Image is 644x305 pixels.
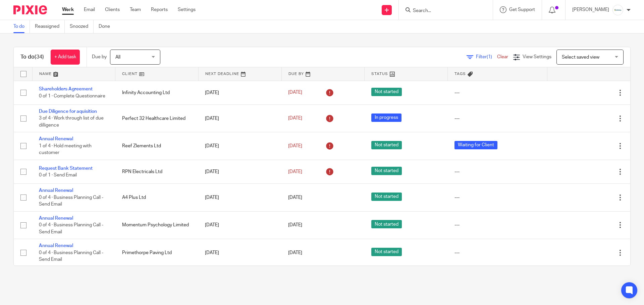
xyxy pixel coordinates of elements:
[178,6,196,13] a: Settings
[35,20,65,33] a: Reassigned
[454,141,497,149] span: Waiting for Client
[115,81,199,104] td: Infinity Accounting Ltd
[288,195,302,200] span: [DATE]
[35,54,44,60] span: (34)
[454,72,466,76] span: Tags
[39,223,103,234] span: 0 of 4 · Business Planning Call - Send Email
[39,188,73,193] a: Annual Renewal
[454,249,541,256] div: ---
[115,211,199,239] td: Momentum Psychology Limited
[70,20,94,33] a: Snoozed
[371,113,401,122] span: In progress
[476,55,497,59] span: Filter
[371,88,402,96] span: Not started
[13,5,47,14] img: Pixie
[13,20,30,33] a: To do
[20,54,44,61] h1: To do
[39,195,103,207] span: 0 of 4 · Business Planning Call - Send Email
[288,116,302,121] span: [DATE]
[454,89,541,96] div: ---
[198,160,281,183] td: [DATE]
[497,55,508,59] a: Clear
[39,166,93,171] a: Request Bank Statement
[39,250,103,262] span: 0 of 4 · Business Planning Call - Send Email
[454,222,541,228] div: ---
[288,169,302,174] span: [DATE]
[198,211,281,239] td: [DATE]
[39,109,97,114] a: Due Diligence for aquisition
[454,115,541,122] div: ---
[198,184,281,211] td: [DATE]
[572,6,609,13] p: [PERSON_NAME]
[84,6,95,13] a: Email
[51,50,80,65] a: + Add task
[454,168,541,175] div: ---
[130,6,141,13] a: Team
[39,144,92,155] span: 1 of 4 · Hold meeting with customer
[412,8,473,14] input: Search
[39,137,73,141] a: Annual Renewal
[39,243,73,248] a: Annual Renewal
[198,239,281,266] td: [DATE]
[288,144,302,148] span: [DATE]
[92,54,107,60] p: Due by
[115,184,199,211] td: A4 Plus Ltd
[62,6,74,13] a: Work
[198,81,281,104] td: [DATE]
[612,5,623,15] img: Infinity%20Logo%20with%20Whitespace%20.png
[39,216,73,221] a: Annual Renewal
[454,194,541,201] div: ---
[99,20,115,33] a: Done
[39,116,104,128] span: 3 of 4 · Work through list of due dilligence
[371,141,402,149] span: Not started
[39,173,77,177] span: 0 of 1 · Send Email
[151,6,168,13] a: Reports
[288,90,302,95] span: [DATE]
[198,132,281,160] td: [DATE]
[115,55,120,60] span: All
[288,250,302,255] span: [DATE]
[523,55,551,59] span: View Settings
[371,167,402,175] span: Not started
[198,104,281,132] td: [DATE]
[39,94,105,98] span: 0 of 1 · Complete Questionnaire
[115,104,199,132] td: Perfect 32 Healthcare Limited
[115,132,199,160] td: Reef Zlements Ltd
[562,55,599,60] span: Select saved view
[371,193,402,201] span: Not started
[115,239,199,266] td: Primethorpe Paving Ltd
[487,55,492,59] span: (1)
[105,6,120,13] a: Clients
[39,87,93,91] a: Shareholders Agreement
[371,248,402,256] span: Not started
[371,220,402,228] span: Not started
[509,7,535,12] span: Get Support
[115,160,199,183] td: RPN Electricals Ltd
[288,223,302,227] span: [DATE]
